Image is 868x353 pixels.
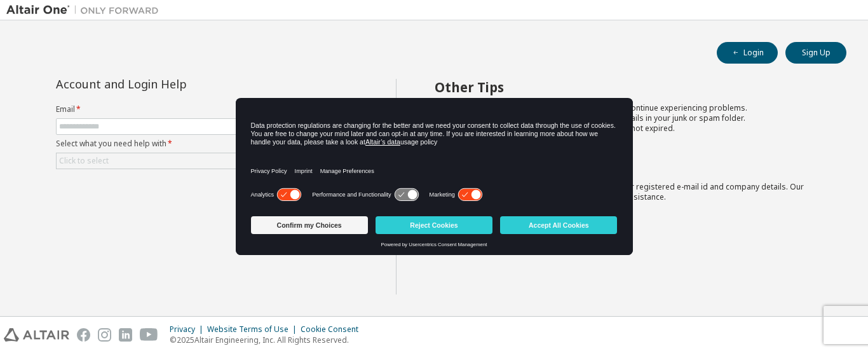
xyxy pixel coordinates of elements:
[119,328,132,342] img: linkedin.svg
[98,328,111,342] img: instagram.svg
[140,328,158,342] img: youtube.svg
[56,79,288,89] div: Account and Login Help
[301,324,366,335] div: Cookie Consent
[717,42,778,64] button: Login
[785,42,846,64] button: Sign Up
[170,335,366,345] p: © 2025 Altair Engineering, Inc. All Rights Reserved.
[207,324,301,335] div: Website Terms of Use
[56,104,346,114] label: Email
[170,324,207,335] div: Privacy
[56,139,346,149] label: Select what you need help with
[6,4,165,17] img: Altair One
[435,79,824,95] h2: Other Tips
[59,156,109,166] div: Click to select
[77,328,90,342] img: facebook.svg
[57,153,345,169] div: Click to select
[4,328,69,342] img: altair_logo.svg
